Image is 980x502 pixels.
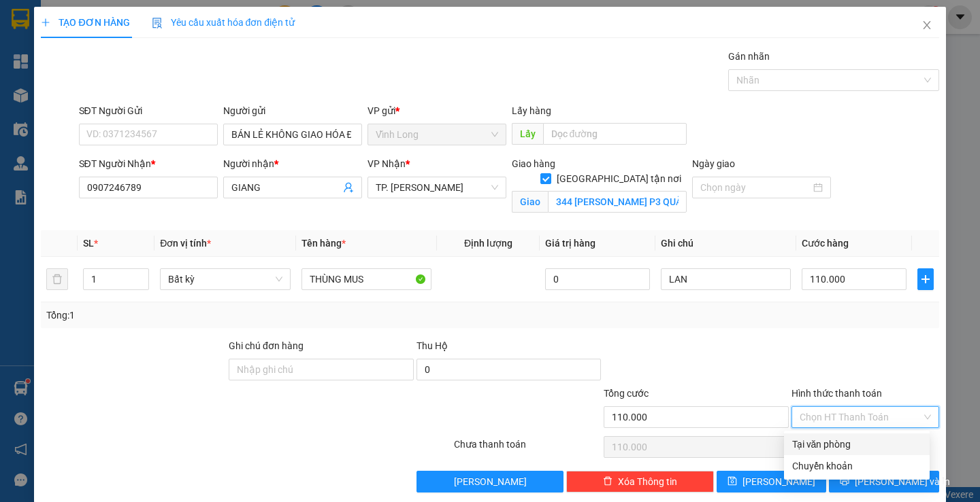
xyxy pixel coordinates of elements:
label: Ngày giao [692,158,735,169]
input: 0 [545,268,650,290]
input: Ghi Chú [661,268,791,290]
input: Giao tận nơi [548,191,687,213]
span: Giao [512,191,548,213]
span: Cước hàng [802,238,849,249]
button: Close [908,7,946,45]
input: Ghi chú đơn hàng [229,359,414,380]
span: Vĩnh Long [376,124,498,145]
button: save[PERSON_NAME] [717,471,826,492]
span: Lấy hàng [512,105,551,116]
button: delete [46,268,68,290]
span: Yêu cầu xuất hóa đơn điện tử [152,17,295,28]
span: Giá trị hàng [545,238,595,249]
span: Định lượng [464,238,512,249]
span: Gửi: [12,13,33,27]
input: Dọc đường [543,123,687,145]
span: [PERSON_NAME] và In [855,474,950,489]
span: Tên hàng [301,238,346,249]
input: VD: Bàn, Ghế [301,268,431,290]
span: [GEOGRAPHIC_DATA] tận nơi [551,171,687,186]
div: DŨNG [88,44,197,60]
span: Bất kỳ [168,269,282,289]
span: Giao hàng [512,158,555,169]
button: deleteXóa Thông tin [566,471,714,492]
span: TẠO ĐƠN HÀNG [41,17,129,28]
div: Chuyển khoản [792,459,921,473]
div: Tại văn phòng [792,437,921,452]
span: save [728,476,737,487]
span: plus [918,274,933,285]
label: Hình thức thanh toán [791,388,882,399]
span: Tổng cước [604,388,649,399]
span: Lấy [512,123,543,145]
div: BÁN LẺ KHÔNG GIAO HÓA ĐƠN [12,44,79,109]
div: VP gửi [367,103,506,118]
span: Xóa Thông tin [618,474,677,489]
span: Đơn vị tính [160,238,211,249]
span: [PERSON_NAME] [742,474,815,489]
span: [PERSON_NAME] [454,474,527,489]
button: [PERSON_NAME] [416,471,564,492]
img: icon [152,18,163,29]
button: printer[PERSON_NAME] và In [829,471,938,492]
div: Người gửi [223,103,362,118]
span: Nhận: [88,13,121,27]
span: TP. Hồ Chí Minh [376,177,498,198]
div: Vĩnh Long [12,12,79,44]
div: 0966000078 [88,60,197,79]
div: TP. [PERSON_NAME] [88,12,197,44]
span: VP Nhận [367,158,406,169]
div: Chưa thanh toán [453,437,603,461]
span: Thu Hộ [416,340,448,351]
span: user-add [343,182,354,193]
span: close [921,20,932,31]
th: Ghi chú [655,230,796,257]
div: Người nhận [223,156,362,171]
span: delete [603,476,612,487]
button: plus [917,268,934,290]
span: plus [41,18,50,27]
input: Ngày giao [700,180,811,195]
div: SĐT Người Gửi [79,103,218,118]
label: Gán nhãn [728,51,770,62]
label: Ghi chú đơn hàng [229,340,304,351]
span: SL [83,238,94,249]
div: SĐT Người Nhận [79,156,218,171]
span: printer [840,476,849,487]
div: Tổng: 1 [46,308,379,323]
